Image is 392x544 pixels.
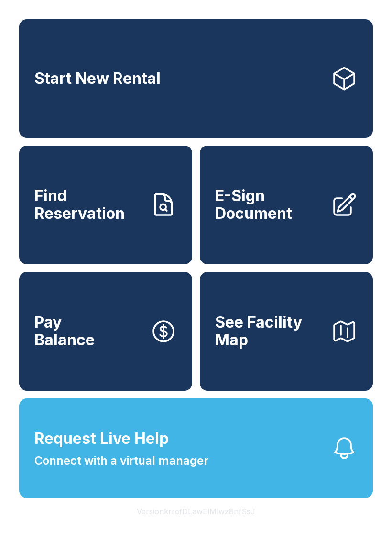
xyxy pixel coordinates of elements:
span: Find Reservation [34,187,142,222]
button: PayBalance [19,272,192,391]
a: Start New Rental [19,19,373,138]
button: See Facility Map [200,272,373,391]
span: E-Sign Document [215,187,323,222]
button: Request Live HelpConnect with a virtual manager [19,398,373,498]
a: Find Reservation [19,146,192,264]
span: Pay Balance [34,314,95,349]
span: Request Live Help [34,427,169,450]
span: Start New Rental [34,70,161,88]
span: See Facility Map [215,314,323,349]
a: E-Sign Document [200,146,373,264]
span: Connect with a virtual manager [34,452,208,469]
button: VersionkrrefDLawElMlwz8nfSsJ [129,498,263,525]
